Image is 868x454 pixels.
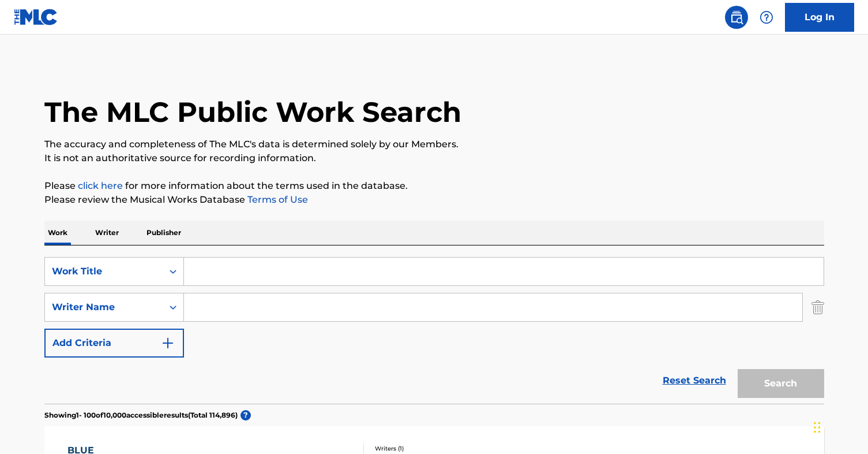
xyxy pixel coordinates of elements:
a: Public Search [725,6,748,29]
p: The accuracy and completeness of The MLC's data is determined solely by our Members. [44,137,824,151]
a: click here [78,180,123,191]
div: Drag [814,410,821,445]
div: Writer Name [52,300,156,314]
p: Work [44,221,71,245]
h1: The MLC Public Work Search [44,95,461,129]
a: Terms of Use [245,194,308,205]
img: search [730,10,743,24]
img: MLC Logo [14,9,58,25]
a: Reset Search [657,368,732,393]
p: Showing 1 - 100 of 10,000 accessible results (Total 114,896 ) [44,410,238,420]
p: Please review the Musical Works Database [44,193,824,207]
p: It is not an authoritative source for recording information. [44,151,824,165]
p: Please for more information about the terms used in the database. [44,179,824,193]
p: Writer [92,221,122,245]
div: Work Title [52,265,156,278]
img: Delete Criterion [811,293,824,322]
button: Add Criteria [44,329,184,358]
img: help [760,10,773,24]
div: Writers ( 1 ) [375,444,549,453]
span: ? [241,410,251,420]
p: Publisher [143,221,185,245]
a: Log In [785,3,854,32]
form: Search Form [44,257,824,404]
iframe: Chat Widget [810,399,868,454]
img: 9d2ae6d4665cec9f34b9.svg [161,336,175,350]
div: Help [755,6,778,29]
